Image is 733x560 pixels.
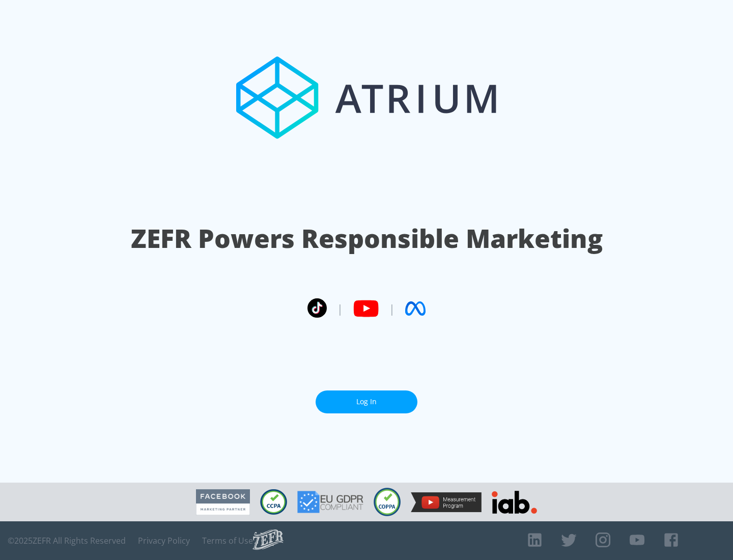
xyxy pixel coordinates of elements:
a: Terms of Use [202,536,253,546]
h1: ZEFR Powers Responsible Marketing [131,221,603,256]
img: IAB [492,491,537,514]
a: Log In [316,390,417,413]
img: YouTube Measurement Program [411,492,482,512]
img: Facebook Marketing Partner [196,489,250,515]
img: COPPA Compliant [374,488,401,516]
a: Privacy Policy [138,536,190,546]
img: GDPR Compliant [297,491,363,513]
img: CCPA Compliant [260,489,287,515]
span: © 2025 ZEFR All Rights Reserved [8,536,126,546]
span: | [389,301,395,316]
span: | [337,301,343,316]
